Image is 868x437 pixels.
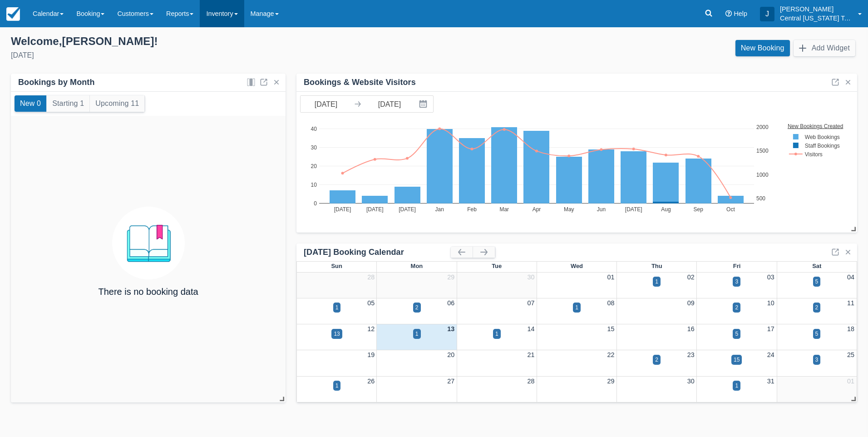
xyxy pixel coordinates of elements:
[415,303,419,312] div: 2
[447,299,454,307] a: 06
[725,10,732,17] i: Help
[335,303,339,312] div: 1
[735,382,738,390] div: 1
[735,330,738,338] div: 5
[367,377,375,385] a: 26
[367,273,375,281] a: 28
[847,273,854,281] a: 04
[815,356,819,364] div: 3
[733,263,741,269] span: Fri
[735,40,790,56] a: New Booking
[527,377,534,385] a: 28
[794,40,855,56] button: Add Widget
[11,35,427,48] div: Welcome , [PERSON_NAME] !
[815,278,819,286] div: 5
[812,263,821,269] span: Sat
[655,356,658,364] div: 2
[607,377,615,385] a: 29
[651,263,662,269] span: Thu
[415,96,433,112] button: Interact with the calendar and add the check-in date for your trip.
[607,299,615,307] a: 08
[367,325,375,333] a: 12
[527,351,534,358] a: 21
[527,325,534,333] a: 14
[735,278,738,286] div: 3
[15,95,46,112] button: New 0
[47,95,89,112] button: Starting 1
[687,299,695,307] a: 09
[304,247,451,258] div: [DATE] Booking Calendar
[495,330,498,338] div: 1
[607,351,615,358] a: 22
[11,50,427,61] div: [DATE]
[367,299,375,307] a: 05
[687,377,695,385] a: 30
[527,299,534,307] a: 07
[760,7,774,21] div: J
[687,351,695,358] a: 23
[847,325,854,333] a: 18
[815,330,819,338] div: 5
[335,382,339,390] div: 1
[447,325,454,333] a: 13
[112,207,185,279] img: booking.png
[304,77,416,88] div: Bookings & Website Visitors
[767,299,774,307] a: 10
[301,96,351,112] input: Start Date
[734,10,747,17] span: Help
[492,263,502,269] span: Tue
[575,303,578,312] div: 1
[847,377,854,385] a: 01
[780,5,853,14] p: [PERSON_NAME]
[687,273,695,281] a: 02
[767,377,774,385] a: 31
[364,96,415,112] input: End Date
[734,356,740,364] div: 15
[367,351,375,358] a: 19
[767,351,774,358] a: 24
[415,330,419,338] div: 1
[90,95,144,112] button: Upcoming 11
[767,273,774,281] a: 03
[789,123,844,129] text: New Bookings Created
[607,325,615,333] a: 15
[655,278,658,286] div: 1
[815,303,819,312] div: 2
[6,7,20,21] img: checkfront-main-nav-mini-logo.png
[847,299,854,307] a: 11
[571,263,583,269] span: Wed
[767,325,774,333] a: 17
[687,325,695,333] a: 16
[447,273,454,281] a: 29
[780,14,853,23] p: Central [US_STATE] Tours
[411,263,423,269] span: Mon
[607,273,615,281] a: 01
[447,377,454,385] a: 27
[334,330,340,338] div: 13
[98,287,198,297] h4: There is no booking data
[331,263,342,269] span: Sun
[735,303,738,312] div: 2
[447,351,454,358] a: 20
[18,77,95,88] div: Bookings by Month
[847,351,854,358] a: 25
[527,273,534,281] a: 30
